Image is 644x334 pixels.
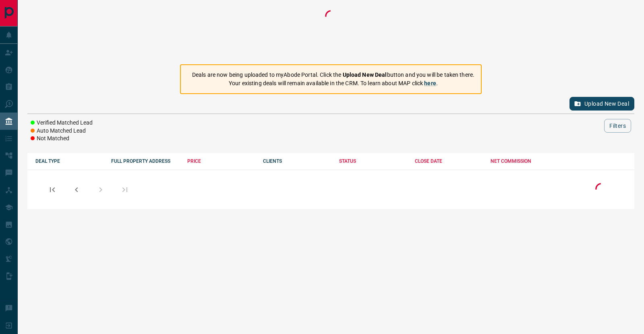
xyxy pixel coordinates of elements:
[31,119,93,127] li: Verified Matched Lead
[569,97,634,111] button: Upload New Deal
[424,80,436,86] a: here
[111,158,179,164] div: FULL PROPERTY ADDRESS
[593,181,609,198] div: Loading
[323,8,339,56] div: Loading
[31,127,93,135] li: Auto Matched Lead
[339,158,407,164] div: STATUS
[187,158,255,164] div: PRICE
[31,135,93,143] li: Not Matched
[491,158,558,164] div: NET COMMISSION
[343,72,387,78] strong: Upload New Deal
[35,158,103,164] div: DEAL TYPE
[263,158,331,164] div: CLIENTS
[604,119,631,133] button: Filters
[415,158,482,164] div: CLOSE DATE
[192,79,474,88] p: Your existing deals will remain available in the CRM. To learn about MAP click .
[192,71,474,79] p: Deals are now being uploaded to myAbode Portal. Click the button and you will be taken there.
